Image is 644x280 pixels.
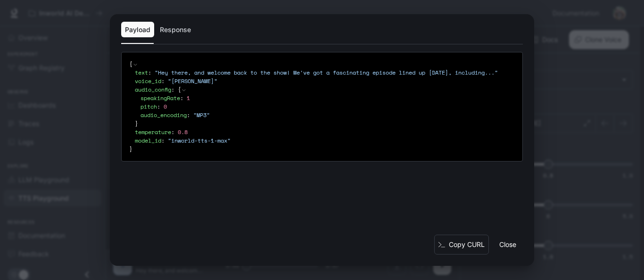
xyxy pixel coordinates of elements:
div: : [135,77,515,85]
div: : [140,94,515,102]
div: : [140,102,515,111]
span: " inworld-tts-1-max " [168,136,231,144]
span: model_id [135,136,161,144]
span: text [135,68,148,76]
span: } [135,119,138,127]
span: speakingRate [140,94,180,102]
span: " Hey there, and welcome back to the show! We've got a fascinating episode lined up [DATE], inclu... [155,68,498,76]
div: : [135,128,515,136]
div: : [135,136,515,145]
div: : [135,68,515,77]
span: 0 [164,102,167,110]
span: } [129,145,132,153]
span: { [129,60,132,68]
button: Close [493,235,523,254]
span: " MP3 " [193,111,210,119]
span: temperature [135,128,171,136]
button: Response [156,22,195,38]
span: { [178,85,181,93]
span: pitch [140,102,157,110]
span: 1 [187,94,190,102]
span: voice_id [135,77,161,85]
span: " [PERSON_NAME] " [168,77,217,85]
span: audio_config [135,85,171,93]
div: : [135,85,515,128]
span: audio_encoding [140,111,187,119]
span: 0.8 [178,128,188,136]
button: Copy CURL [434,235,489,255]
div: : [140,111,515,119]
button: Payload [121,22,154,38]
